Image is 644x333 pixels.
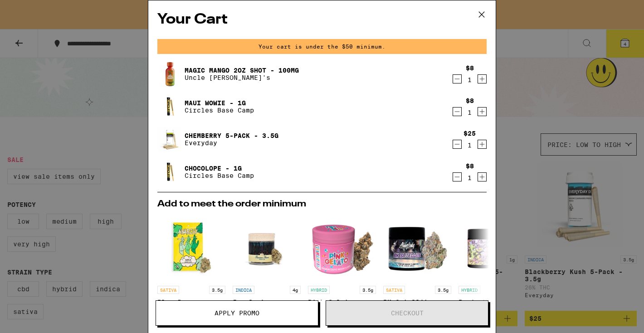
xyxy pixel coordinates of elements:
p: 4g [290,286,301,294]
img: Humboldt Farms - Jungle Lava Premium - 4g [233,213,301,281]
img: Alien Labs - Brain Wash - 3.5g [459,213,527,281]
button: Apply Promo [156,300,318,326]
button: Increment [478,74,487,83]
img: Chemberry 5-Pack - 3.5g [157,127,183,152]
p: HYBRID [308,286,330,294]
p: INDICA [233,286,254,294]
a: Magic Mango 2oz Shot - 100mg [185,67,299,74]
img: Traditional - Pink Gelato - 3.5g [308,213,376,281]
p: Everyday [185,139,278,147]
span: Apply Promo [215,310,259,316]
h2: Add to meet the order minimum [157,200,487,209]
div: 1 [466,76,474,83]
span: Hi. Need any help? [5,6,65,14]
button: Increment [478,107,487,116]
button: Decrement [453,140,462,149]
a: Chemberry 5-Pack - 3.5g [185,132,278,139]
h2: Your Cart [157,10,487,30]
img: Magic Mango 2oz Shot - 100mg [157,61,183,87]
button: Decrement [453,172,462,181]
a: Chocolope - 1g [185,165,254,172]
p: HYBRID [459,286,480,294]
p: SATIVA [383,286,405,294]
p: 3.5g [435,286,451,294]
img: Chocolope - 1g [157,159,183,185]
p: 3.5g [360,286,376,294]
div: Your cart is under the $50 minimum. [157,39,487,54]
div: 1 [466,174,474,181]
img: Alien Labs - BK Satellite - 3.5g [383,213,451,281]
div: $25 [463,130,476,137]
div: $8 [466,97,474,104]
div: $8 [466,162,474,170]
p: Blue Dream - 3.5g [157,299,225,313]
p: Brain Wash - 3.5g [459,299,527,313]
button: Checkout [326,300,488,326]
button: Increment [478,140,487,149]
div: $8 [466,64,474,72]
div: 1 [463,142,476,149]
span: Checkout [391,310,424,316]
p: BK Satellite - 3.5g [383,299,451,313]
p: 3.5g [209,286,225,294]
p: Pink Gelato - 3.5g [308,299,376,313]
button: Decrement [453,74,462,83]
p: Circles Base Camp [185,172,254,179]
button: Increment [478,172,487,181]
img: Maui Wowie - 1g [157,94,183,119]
p: Jungle Lava Premium - 4g [233,299,301,313]
p: Circles Base Camp [185,107,254,114]
a: Maui Wowie - 1g [185,99,254,107]
div: 1 [466,109,474,116]
p: Uncle [PERSON_NAME]'s [185,74,299,81]
img: Anarchy - Blue Dream - 3.5g [157,213,225,281]
button: Decrement [453,107,462,116]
